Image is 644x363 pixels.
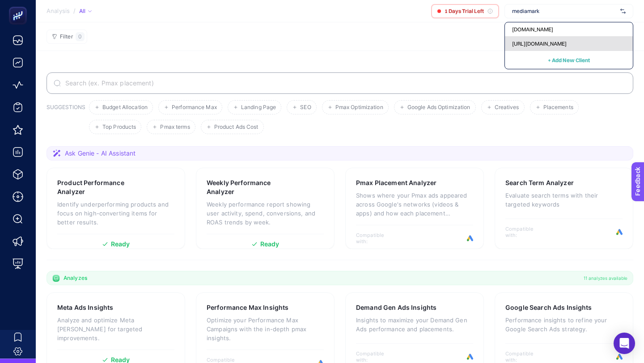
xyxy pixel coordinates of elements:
h3: Search Term Analyzer [505,178,574,187]
span: Analyzes [64,274,87,282]
span: Pmax terms [160,124,190,131]
a: Search Term AnalyzerEvaluate search terms with their targeted keywordsCompatible with: [495,168,633,249]
p: Weekly performance report showing user activity, spend, conversions, and ROAS trends by week. [207,200,324,227]
input: ads.com [512,8,617,15]
h3: Meta Ads Insights [57,303,113,312]
span: Pmax Optimization [335,104,383,111]
span: Feedback [5,3,34,10]
span: Google Ads Optimization [407,104,470,111]
a: Pmax Placement AnalyzerShows where your Pmax ads appeared across Google's networks (videos & apps... [345,168,484,249]
span: + Add New Client [548,57,590,63]
span: Analysis [47,8,70,15]
span: 0 [78,33,82,40]
img: svg%3e [620,7,626,16]
button: Filter0 [47,30,87,44]
input: Search [64,80,626,87]
span: Compatible with: [356,350,396,363]
span: 11 analyzes available [584,274,627,282]
a: Weekly Performance AnalyzerWeekly performance report showing user activity, spend, conversions, a... [196,168,335,249]
h3: SUGGESTIONS [47,104,85,134]
h3: Weekly Performance Analyzer [207,178,296,196]
span: Filter [60,34,73,40]
a: Product Performance AnalyzerIdentify underperforming products and focus on high-converting items ... [47,168,185,249]
span: Ready [260,241,280,247]
p: Identify underperforming products and focus on high-converting items for better results. [57,200,174,227]
span: Performance Max [172,104,217,111]
p: Performance insights to refine your Google Search Ads strategy. [505,316,623,333]
h3: Product Performance Analyzer [57,178,146,196]
p: Analyze and optimize Meta [PERSON_NAME] for targeted improvements. [57,316,174,342]
span: Compatible with: [505,350,546,363]
p: Insights to maximize your Demand Gen Ads performance and placements. [356,316,473,333]
h3: Demand Gen Ads Insights [356,303,436,312]
p: Shows where your Pmax ads appeared across Google's networks (videos & apps) and how each placemen... [356,191,473,218]
span: 1 Days Trial Left [445,8,484,15]
span: Ready [111,241,130,247]
span: SEO [300,104,311,111]
span: [DOMAIN_NAME] [512,26,553,33]
span: Landing Page [241,104,276,111]
span: Creatives [495,104,519,111]
p: Evaluate search terms with their targeted keywords [505,191,623,209]
p: Optimize your Performance Max Campaigns with the in-depth pmax insights. [207,316,324,342]
span: Ready [111,357,130,363]
h3: Pmax Placement Analyzer [356,178,436,187]
span: / [73,7,76,14]
button: + Add New Client [548,55,590,65]
span: Compatible with: [356,232,396,245]
span: Compatible with: [505,226,546,238]
h3: Google Search Ads Insights [505,303,592,312]
span: Budget Allocation [102,104,148,111]
span: Placements [543,104,573,111]
span: Ask Genie - AI Assistant [65,149,136,158]
span: Top Products [102,124,136,131]
div: All [79,8,92,15]
span: [URL][DOMAIN_NAME] [512,40,567,47]
span: Product Ads Cost [214,124,258,131]
h3: Performance Max Insights [207,303,288,312]
div: Open Intercom Messenger [614,333,635,354]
